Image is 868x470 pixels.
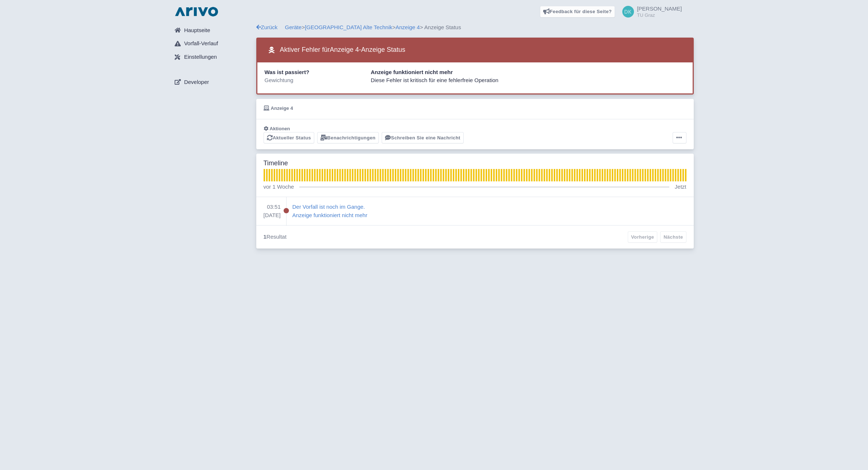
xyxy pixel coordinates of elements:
span: [PERSON_NAME] [637,5,682,12]
span: Anzeige 4 [271,105,293,111]
a: Zurück [256,24,278,30]
div: Diese Fehler ist kritisch für eine fehlerfreie Operation [369,76,688,85]
p: Jetzt [675,183,686,191]
img: logo [173,6,220,18]
div: > > > Anzeige Status [256,23,694,32]
span: Developer [184,78,209,86]
a: Hauptseite [169,23,256,37]
a: Feedback für diese Seite? [540,6,615,18]
span: Aktionen [270,126,290,131]
span: Hauptseite [184,26,210,35]
a: Vorfall-Verlauf [169,37,256,51]
small: TU Graz [637,13,682,18]
a: Der Vorfall ist noch im Gange. Anzeige funktioniert nicht mehr [292,203,686,219]
a: Anzeige 4 [396,24,420,30]
span: Anzeige 4 [330,46,359,53]
h3: Timeline [264,159,288,167]
div: Gewichtung [262,76,369,85]
a: Einstellungen [169,50,256,64]
a: Benachrichtigungen [317,132,379,143]
span: Anzeige Status [361,46,405,53]
a: Geräte [285,24,302,30]
p: vor 1 Woche [264,183,294,191]
a: Schreiben Sie eine Nachricht [382,132,464,143]
p: [DATE] [264,211,281,220]
a: Developer [169,75,256,89]
a: [PERSON_NAME] TU Graz [618,6,682,18]
span: Vorfall-Verlauf [184,39,218,48]
p: Anzeige funktioniert nicht mehr [292,211,367,220]
h3: Aktiver Fehler für - [264,43,405,57]
a: Aktueller Status [264,132,315,143]
span: Einstellungen [184,53,217,61]
div: Der Vorfall ist noch im Gange. [292,203,367,211]
div: Anzeige funktioniert nicht mehr [369,68,688,77]
b: 1 [264,234,266,240]
p: 03:51 [264,203,281,211]
div: Was ist passiert? [262,68,369,77]
a: [GEOGRAPHIC_DATA] Alte Technik [305,24,392,30]
span: Resultat [264,233,287,241]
